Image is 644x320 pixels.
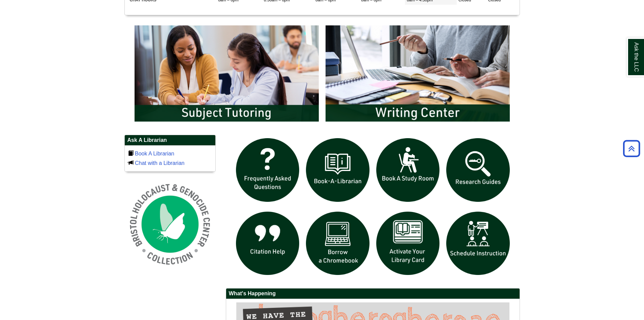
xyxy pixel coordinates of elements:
img: For faculty. Schedule Library Instruction icon links to form. [443,208,513,279]
img: book a study room icon links to book a study room web page [373,135,443,205]
a: Chat with a Librarian [135,160,185,166]
img: Subject Tutoring Information [131,22,322,125]
h2: Ask A Librarian [125,135,215,146]
a: Book A Librarian [135,151,174,156]
div: slideshow [131,22,513,128]
img: activate Library Card icon links to form to activate student ID into library card [373,208,443,279]
h2: What's Happening [226,289,520,299]
img: Writing Center Information [322,22,513,125]
img: Research Guides icon links to research guides web page [443,135,513,205]
img: Holocaust and Genocide Collection [124,178,216,270]
div: slideshow [233,135,513,281]
img: citation help icon links to citation help guide page [233,208,303,279]
img: Borrow a chromebook icon links to the borrow a chromebook web page [303,208,373,279]
a: Back to Top [621,144,642,153]
img: frequently asked questions [233,135,303,205]
img: Book a Librarian icon links to book a librarian web page [303,135,373,205]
